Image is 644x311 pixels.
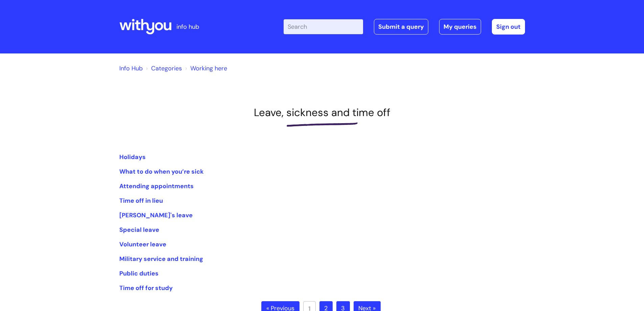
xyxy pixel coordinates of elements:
[439,19,481,35] a: My queries
[119,269,159,277] a: Public duties
[492,19,525,35] a: Sign out
[144,63,182,74] li: Solution home
[184,63,227,74] li: Working here
[190,64,227,72] a: Working here
[119,226,159,234] a: Special leave
[119,197,163,205] a: Time off in lieu
[119,64,143,72] a: Info Hub
[119,168,204,176] a: What to do when you’re sick
[151,64,182,72] a: Categories
[374,19,428,35] a: Submit a query
[119,211,193,219] a: [PERSON_NAME]'s leave
[284,19,363,34] input: Search
[119,255,203,263] a: Military service and training
[119,240,166,248] a: Volunteer leave
[119,106,525,119] h1: Leave, sickness and time off
[176,21,199,32] p: info hub
[119,284,173,292] a: Time off for study
[284,19,525,35] div: | -
[119,182,194,190] a: Attending appointments
[119,153,146,161] a: Holidays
